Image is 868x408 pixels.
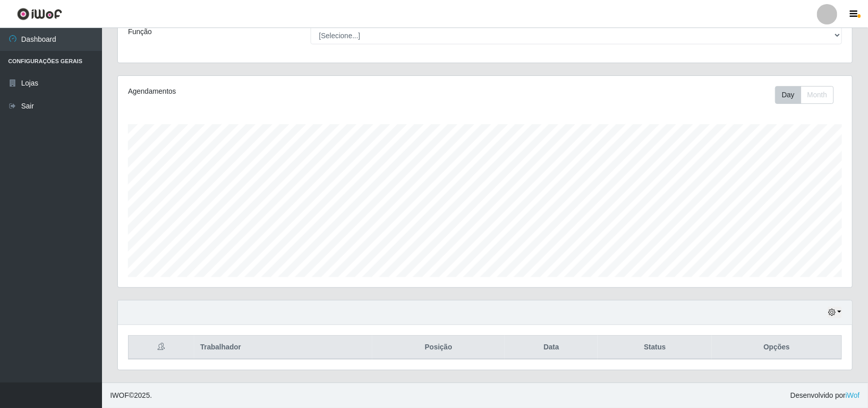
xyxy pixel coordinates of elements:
th: Posição [372,336,505,360]
img: CoreUI Logo [17,8,62,20]
th: Data [505,336,598,360]
th: Trabalhador [194,336,372,360]
button: Day [775,86,801,104]
th: Opções [712,336,841,360]
th: Status [598,336,712,360]
span: © 2025 . [110,390,152,401]
div: First group [775,86,834,104]
span: IWOF [110,391,129,399]
button: Month [801,86,834,104]
a: iWof [846,391,860,399]
label: Função [128,26,152,37]
span: Desenvolvido por [790,390,860,401]
div: Agendamentos [128,86,417,97]
div: Toolbar with button groups [775,86,842,104]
